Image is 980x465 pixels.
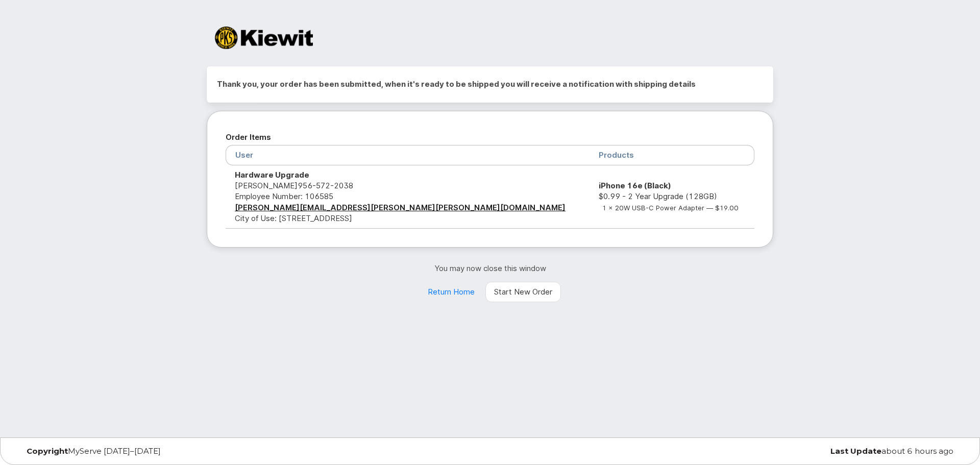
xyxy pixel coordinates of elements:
[235,170,309,180] strong: Hardware Upgrade
[27,446,68,456] strong: Copyright
[235,191,333,201] span: Employee Number: 106585
[217,77,763,92] h2: Thank you, your order has been submitted, when it's ready to be shipped you will receive a notifi...
[485,282,561,302] a: Start New Order
[215,27,313,49] img: Kiewit Corporation
[647,447,961,455] div: about 6 hours ago
[19,447,333,455] div: MyServe [DATE]–[DATE]
[235,203,566,212] a: [PERSON_NAME][EMAIL_ADDRESS][PERSON_NAME][PERSON_NAME][DOMAIN_NAME]
[419,282,483,302] a: Return Home
[312,181,330,190] span: 572
[226,165,590,229] td: [PERSON_NAME] City of Use: [STREET_ADDRESS]
[226,130,754,145] h2: Order Items
[830,446,881,456] strong: Last Update
[602,204,739,212] small: 1 x 20W USB-C Power Adapter — $19.00
[298,181,353,190] span: 956
[590,165,754,229] td: $0.99 - 2 Year Upgrade (128GB)
[226,145,590,165] th: User
[590,145,754,165] th: Products
[599,181,671,190] strong: iPhone 16e (Black)
[207,263,773,274] p: You may now close this window
[330,181,353,190] span: 2038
